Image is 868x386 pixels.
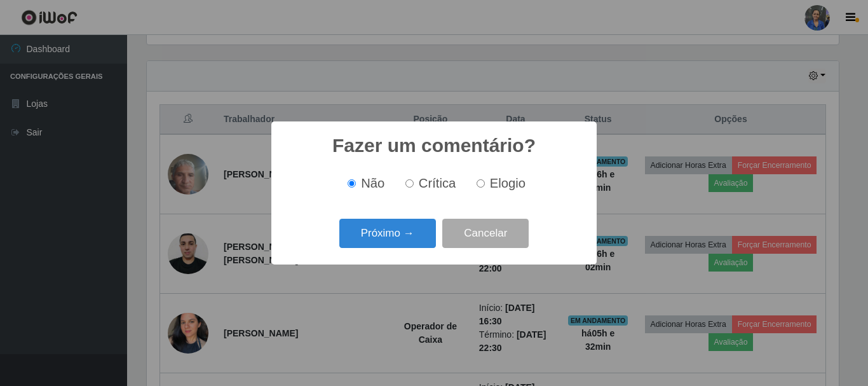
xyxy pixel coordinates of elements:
input: Crítica [405,179,414,188]
span: Crítica [419,176,456,190]
input: Não [348,179,356,188]
button: Cancelar [442,219,529,249]
button: Próximo → [339,219,436,249]
span: Elogio [490,176,526,190]
input: Elogio [477,179,485,188]
span: Não [361,176,384,190]
h2: Fazer um comentário? [332,134,536,157]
